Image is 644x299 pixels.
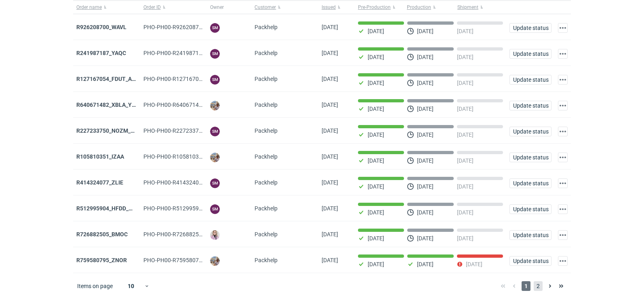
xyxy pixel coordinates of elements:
p: [DATE] [368,54,384,60]
p: [DATE] [417,183,434,190]
span: Production [407,4,431,11]
span: 25/08/2025 [322,231,338,238]
figcaption: SM [210,204,220,214]
p: [DATE] [457,183,474,190]
span: 26/08/2025 [322,179,338,186]
span: 11/09/2025 [322,24,338,30]
button: Update status [509,230,551,240]
span: Update status [513,180,548,186]
p: [DATE] [368,28,384,34]
span: PHO-PH00-R227233750_NOZM_V1 [143,127,233,134]
button: Actions [558,230,568,240]
span: Order name [76,4,102,11]
span: Update status [513,155,548,160]
span: Update status [513,103,548,108]
p: [DATE] [417,28,434,34]
button: Update status [509,256,551,266]
p: [DATE] [457,235,474,242]
span: PHO-PH00-R414324077_ZLIE [143,179,219,186]
a: R105810351_IZAA [76,153,124,160]
span: 04/09/2025 [322,127,338,134]
span: 25/08/2025 [322,205,338,212]
a: R926208700_WAVL [76,24,126,30]
span: Update status [513,25,548,31]
button: Update status [509,101,551,110]
span: Packhelp [255,102,278,108]
strong: R127167054_FDUT_ACTL [76,76,142,82]
a: R414324077_ZLIE [76,179,123,186]
span: PHO-PH00-R105810351_IZAA [143,153,220,160]
p: [DATE] [417,157,434,164]
button: Actions [558,204,568,214]
span: Owner [210,4,224,11]
span: Packhelp [255,76,278,82]
p: [DATE] [368,235,384,242]
button: Order ID [140,1,207,14]
span: Update status [513,77,548,83]
span: 09/09/2025 [322,76,338,82]
button: Update status [509,49,551,59]
figcaption: SM [210,178,220,188]
p: [DATE] [368,183,384,190]
p: [DATE] [457,131,474,138]
p: [DATE] [368,209,384,216]
p: [DATE] [417,235,434,242]
span: 10/09/2025 [322,50,338,56]
button: Customer [251,1,318,14]
span: Update status [513,129,548,134]
a: R759580795_ZNOR [76,257,127,263]
figcaption: SM [210,127,220,136]
p: [DATE] [368,106,384,112]
button: Update status [509,204,551,214]
button: Actions [558,75,568,85]
a: R512995904_HFDD_MOOR [76,205,145,212]
img: Klaudia Wiśniewska [210,230,220,240]
strong: R227233750_NOZM_V1 [76,127,137,134]
button: Shipment [456,1,506,14]
img: Michał Palasek [210,153,220,162]
span: 1 [522,281,530,291]
div: 10 [118,280,144,292]
span: Update status [513,206,548,212]
span: Pre-Production [358,4,391,11]
button: Production [405,1,456,14]
button: Pre-Production [355,1,405,14]
p: [DATE] [457,209,474,216]
span: Issued [322,4,336,11]
img: Michał Palasek [210,101,220,110]
span: PHO-PH00-R926208700_WAVL [143,24,223,30]
button: Actions [558,153,568,162]
span: 02/09/2025 [322,153,338,160]
span: Packhelp [255,127,278,134]
span: PHO-PH00-R640671482_XBLA_YSXL_LGDV_BUVN_WVLV [143,102,289,108]
p: [DATE] [417,54,434,60]
p: [DATE] [417,261,434,267]
span: Packhelp [255,257,278,263]
span: Customer [255,4,276,11]
p: [DATE] [457,106,474,112]
span: Packhelp [255,153,278,160]
p: [DATE] [457,157,474,164]
a: R726882505_BMOC [76,231,128,238]
p: [DATE] [417,209,434,216]
span: PHO-PH00-R759580795_ZNOR [143,257,223,263]
button: Update status [509,127,551,136]
p: [DATE] [417,131,434,138]
p: [DATE] [457,54,474,60]
span: Update status [513,232,548,238]
button: Actions [558,127,568,136]
span: Update status [513,51,548,57]
p: [DATE] [417,80,434,86]
p: [DATE] [368,261,384,267]
span: Packhelp [255,50,278,56]
button: Update status [509,178,551,188]
button: Update status [509,153,551,162]
a: R640671482_XBLA_YSXL_LGDV_BUVN_WVLV [76,102,194,108]
span: Items on page [77,282,113,290]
